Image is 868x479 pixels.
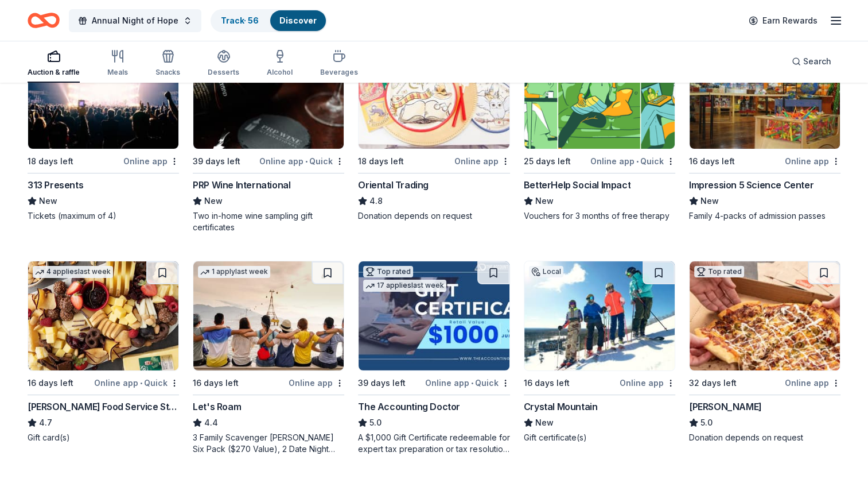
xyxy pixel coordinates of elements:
img: Image for 313 Presents [28,40,178,149]
img: Image for Impression 5 Science Center [690,40,840,149]
a: Discover [279,16,317,25]
div: 39 days left [358,376,406,390]
div: Top rated [694,266,744,277]
a: Track· 56 [221,16,259,25]
div: Online app [620,376,675,390]
a: Home [28,7,60,34]
span: 5.0 [700,416,713,430]
button: Annual Night of Hope [69,9,201,32]
button: Snacks [155,45,180,83]
div: [PERSON_NAME] Food Service Store [28,400,179,414]
div: 18 days left [358,154,404,168]
div: Snacks [155,68,180,77]
div: Family 4-packs of admission passes [689,210,840,222]
div: 39 days left [193,154,240,168]
a: Image for Crystal MountainLocal16 days leftOnline appCrystal MountainNewGift certificate(s) [524,261,675,443]
div: Online app [785,154,840,168]
div: Online app Quick [590,154,675,168]
div: Online app Quick [425,376,510,390]
span: 4.8 [369,194,383,208]
div: 1 apply last week [198,266,270,278]
a: Image for Oriental TradingTop rated15 applieslast week18 days leftOnline appOriental Trading4.8Do... [358,39,509,222]
a: Image for Gordon Food Service Store4 applieslast week16 days leftOnline app•Quick[PERSON_NAME] Fo... [28,261,179,443]
img: Image for Gordon Food Service Store [28,261,178,370]
div: 3 Family Scavenger [PERSON_NAME] Six Pack ($270 Value), 2 Date Night Scavenger [PERSON_NAME] Two ... [193,432,344,455]
div: 16 days left [28,376,73,390]
div: BetterHelp Social Impact [524,178,630,192]
div: Online app [454,154,510,168]
div: Online app [785,376,840,390]
img: Image for Oriental Trading [359,40,509,149]
div: Meals [107,68,128,77]
div: Top rated [363,266,413,277]
div: 16 days left [524,376,570,390]
button: Track· 56Discover [211,9,327,32]
img: Image for Crystal Mountain [524,261,675,370]
button: Beverages [320,45,358,83]
span: 4.4 [204,416,218,430]
span: Search [803,55,831,68]
div: Alcohol [267,68,293,77]
a: Image for Let's Roam1 applylast week16 days leftOnline appLet's Roam4.43 Family Scavenger [PERSON... [193,261,344,455]
div: Oriental Trading [358,178,429,192]
button: Alcohol [267,45,293,83]
div: Online app [289,376,344,390]
a: Image for BetterHelp Social Impact30 applieslast week25 days leftOnline app•QuickBetterHelp Socia... [524,39,675,222]
span: • [471,378,473,388]
span: • [305,157,308,166]
div: Impression 5 Science Center [689,178,813,192]
div: 32 days left [689,376,737,390]
div: Local [529,266,563,277]
div: 25 days left [524,154,571,168]
div: Online app [123,154,179,168]
button: Meals [107,45,128,83]
a: Image for 313 PresentsLocal18 days leftOnline app313 PresentsNewTickets (maximum of 4) [28,39,179,222]
a: Image for Casey'sTop rated32 days leftOnline app[PERSON_NAME]5.0Donation depends on request [689,261,840,443]
a: Earn Rewards [742,10,824,31]
a: Image for The Accounting DoctorTop rated17 applieslast week39 days leftOnline app•QuickThe Accoun... [358,261,509,455]
div: Online app Quick [94,376,179,390]
img: Image for Casey's [690,261,840,370]
button: Auction & raffle [28,45,80,83]
div: Donation depends on request [689,432,840,443]
img: Image for Let's Roam [193,261,344,370]
div: Tickets (maximum of 4) [28,210,179,222]
div: The Accounting Doctor [358,400,460,414]
span: 5.0 [369,416,382,430]
div: Gift card(s) [28,432,179,443]
span: • [636,157,639,166]
button: Search [783,50,840,73]
img: Image for PRP Wine International [193,40,344,149]
a: Image for Impression 5 Science CenterLocal16 days leftOnline appImpression 5 Science CenterNewFam... [689,39,840,222]
div: Donation depends on request [358,210,509,222]
div: Online app Quick [259,154,344,168]
div: 18 days left [28,154,73,168]
a: Image for PRP Wine International14 applieslast week39 days leftOnline app•QuickPRP Wine Internati... [193,39,344,233]
img: Image for BetterHelp Social Impact [524,40,675,149]
span: New [700,194,719,208]
button: Desserts [208,45,239,83]
div: Vouchers for 3 months of free therapy [524,210,675,222]
span: New [535,194,554,208]
span: • [140,378,142,388]
div: [PERSON_NAME] [689,400,762,414]
span: New [204,194,223,208]
div: 16 days left [689,154,735,168]
span: New [535,416,554,430]
div: Auction & raffle [28,68,80,77]
div: 16 days left [193,376,239,390]
div: Crystal Mountain [524,400,598,414]
span: New [39,194,57,208]
div: Gift certificate(s) [524,432,675,443]
div: Let's Roam [193,400,241,414]
span: Annual Night of Hope [92,14,178,28]
div: A $1,000 Gift Certificate redeemable for expert tax preparation or tax resolution services—recipi... [358,432,509,455]
div: 313 Presents [28,178,83,192]
div: PRP Wine International [193,178,290,192]
div: Two in-home wine sampling gift certificates [193,210,344,233]
div: 4 applies last week [33,266,113,278]
img: Image for The Accounting Doctor [359,261,509,370]
div: Beverages [320,68,358,77]
span: 4.7 [39,416,52,430]
div: 17 applies last week [363,280,446,292]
